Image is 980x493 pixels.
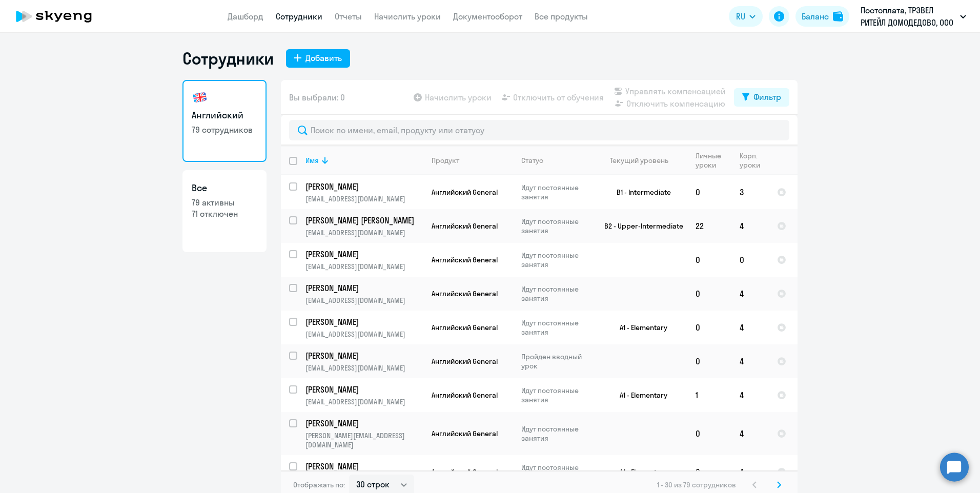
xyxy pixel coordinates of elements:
[432,221,498,231] span: Английский General
[305,350,423,361] a: [PERSON_NAME]
[289,91,345,104] span: Вы выбрали: 0
[521,424,591,443] p: Идут постоянные занятия
[432,323,498,332] span: Английский General
[740,151,762,170] div: Корп. уроки
[305,431,423,449] p: [PERSON_NAME][EMAIL_ADDRESS][DOMAIN_NAME]
[192,109,257,122] h3: Английский
[521,217,591,235] p: Идут постоянные занятия
[432,391,498,400] span: Английский General
[521,156,591,165] div: Статус
[687,412,731,455] td: 0
[192,181,257,195] h3: Все
[305,363,423,373] p: [EMAIL_ADDRESS][DOMAIN_NAME]
[687,277,731,311] td: 0
[305,52,342,64] div: Добавить
[305,350,421,361] p: [PERSON_NAME]
[592,209,687,243] td: B2 - Upper-Intermediate
[731,277,769,311] td: 4
[305,316,423,327] a: [PERSON_NAME]
[432,429,498,438] span: Английский General
[182,170,267,252] a: Все79 активны71 отключен
[740,151,768,170] div: Корп. уроки
[305,384,423,395] a: [PERSON_NAME]
[731,311,769,344] td: 4
[453,11,522,22] a: Документооборот
[731,412,769,455] td: 4
[305,418,421,429] p: [PERSON_NAME]
[305,156,319,165] div: Имя
[305,461,421,472] p: [PERSON_NAME]
[305,181,423,192] a: [PERSON_NAME]
[305,316,421,327] p: [PERSON_NAME]
[432,156,459,165] div: Продукт
[521,386,591,404] p: Идут постоянные занятия
[833,11,843,22] img: balance
[305,330,423,339] p: [EMAIL_ADDRESS][DOMAIN_NAME]
[305,397,423,406] p: [EMAIL_ADDRESS][DOMAIN_NAME]
[687,344,731,378] td: 0
[687,243,731,277] td: 0
[305,228,423,237] p: [EMAIL_ADDRESS][DOMAIN_NAME]
[374,11,441,22] a: Начислить уроки
[305,282,423,294] a: [PERSON_NAME]
[521,352,591,371] p: Пройден вводный урок
[687,378,731,412] td: 1
[305,296,423,305] p: [EMAIL_ADDRESS][DOMAIN_NAME]
[736,10,745,23] span: RU
[731,455,769,489] td: 4
[305,156,423,165] div: Имя
[432,467,498,477] span: Английский General
[293,480,345,489] span: Отображать по:
[521,183,591,201] p: Идут постоянные занятия
[192,89,208,106] img: english
[592,455,687,489] td: A1 - Elementary
[687,175,731,209] td: 0
[731,209,769,243] td: 4
[687,455,731,489] td: 0
[802,10,829,23] div: Баланс
[753,91,781,103] div: Фильтр
[432,255,498,264] span: Английский General
[731,175,769,209] td: 3
[305,384,421,395] p: [PERSON_NAME]
[729,6,763,27] button: RU
[276,11,322,22] a: Сотрудники
[610,156,668,165] div: Текущий уровень
[592,378,687,412] td: A1 - Elementary
[521,463,591,481] p: Идут постоянные занятия
[795,6,849,27] button: Балансbalance
[600,156,687,165] div: Текущий уровень
[432,357,498,366] span: Английский General
[861,4,956,29] p: Постоплата, ТРЭВЕЛ РИТЕЙЛ ДОМОДЕДОВО, ООО
[521,318,591,337] p: Идут постоянные занятия
[592,175,687,209] td: B1 - Intermediate
[535,11,588,22] a: Все продукты
[687,311,731,344] td: 0
[192,197,257,208] p: 79 активны
[305,249,421,260] p: [PERSON_NAME]
[182,48,274,69] h1: Сотрудники
[305,249,423,260] a: [PERSON_NAME]
[305,282,421,294] p: [PERSON_NAME]
[432,289,498,298] span: Английский General
[731,344,769,378] td: 4
[192,208,257,219] p: 71 отключен
[855,4,971,29] button: Постоплата, ТРЭВЕЛ РИТЕЙЛ ДОМОДЕДОВО, ООО
[657,480,736,489] span: 1 - 30 из 79 сотрудников
[696,151,731,170] div: Личные уроки
[521,251,591,269] p: Идут постоянные занятия
[335,11,362,22] a: Отчеты
[696,151,724,170] div: Личные уроки
[182,80,267,162] a: Английский79 сотрудников
[305,262,423,271] p: [EMAIL_ADDRESS][DOMAIN_NAME]
[305,461,423,472] a: [PERSON_NAME]
[305,194,423,203] p: [EMAIL_ADDRESS][DOMAIN_NAME]
[731,378,769,412] td: 4
[432,188,498,197] span: Английский General
[286,49,350,68] button: Добавить
[305,215,423,226] a: [PERSON_NAME] [PERSON_NAME]
[432,156,513,165] div: Продукт
[687,209,731,243] td: 22
[521,156,543,165] div: Статус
